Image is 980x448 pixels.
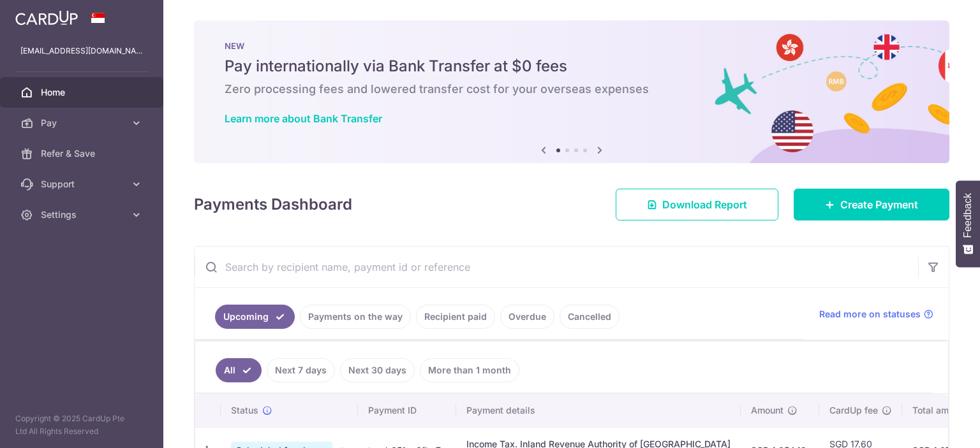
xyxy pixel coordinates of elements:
span: Create Payment [840,197,918,212]
span: Refer & Save [41,147,125,160]
span: Read more on statuses [819,308,921,321]
span: CardUp fee [829,404,878,417]
a: Cancelled [560,305,620,329]
th: Payment ID [358,394,456,427]
a: Overdue [500,305,554,329]
span: Feedback [962,193,974,238]
a: More than 1 month [420,358,519,382]
p: [EMAIL_ADDRESS][DOMAIN_NAME] [20,45,143,57]
a: All [216,358,262,382]
button: Feedback - Show survey [956,180,980,267]
a: Upcoming [215,305,295,329]
a: Next 30 days [340,358,415,382]
span: Pay [41,117,125,129]
h5: Pay internationally via Bank Transfer at $0 fees [225,56,919,76]
a: Download Report [616,189,778,220]
span: Status [231,404,258,417]
span: Settings [41,208,125,221]
th: Payment details [456,394,741,427]
img: Bank transfer banner [194,20,949,163]
iframe: Opens a widget where you can find more information [898,410,967,442]
span: Amount [751,404,783,417]
a: Payments on the way [300,305,411,329]
a: Recipient paid [416,305,495,329]
img: CardUp [15,10,78,25]
h4: Payments Dashboard [194,193,352,216]
h6: Zero processing fees and lowered transfer cost for your overseas expenses [225,82,919,97]
span: Total amt. [912,404,954,417]
a: Create Payment [794,189,949,220]
span: Download Report [662,197,747,212]
a: Read more on statuses [819,308,933,321]
input: Search by recipient name, payment id or reference [195,247,918,287]
span: Home [41,86,125,99]
span: Support [41,178,125,191]
a: Learn more about Bank Transfer [225,112,382,125]
a: Next 7 days [267,358,335,382]
p: NEW [225,41,919,51]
